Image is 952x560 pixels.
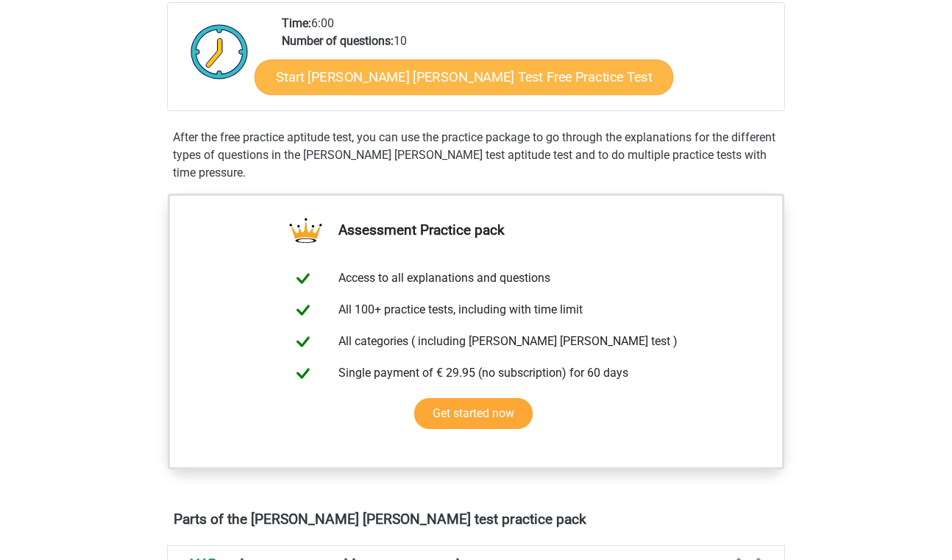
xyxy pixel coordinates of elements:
[414,398,533,429] a: Get started now
[167,129,785,182] div: After the free practice aptitude test, you can use the practice package to go through the explana...
[182,15,257,88] img: Clock
[271,15,784,110] div: 6:00 10
[282,34,394,48] b: Number of questions:
[282,16,311,30] b: Time:
[174,511,778,528] h4: Parts of the [PERSON_NAME] [PERSON_NAME] test practice pack
[255,60,673,95] a: Start [PERSON_NAME] [PERSON_NAME] Test Free Practice Test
